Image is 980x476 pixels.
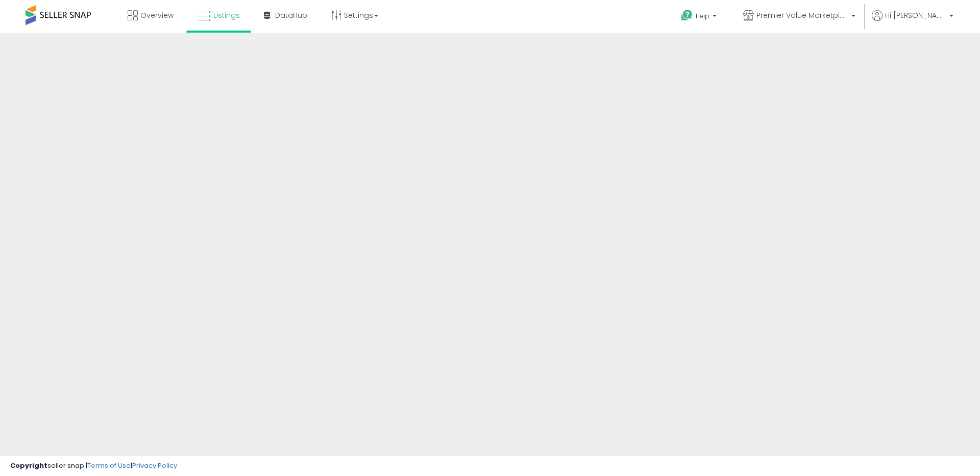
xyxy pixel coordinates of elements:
[872,10,953,33] a: Hi [PERSON_NAME]
[756,10,848,20] span: Premier Value Marketplace LLC
[673,2,727,33] a: Help
[213,10,240,20] span: Listings
[885,10,946,20] span: Hi [PERSON_NAME]
[696,12,709,20] span: Help
[680,9,693,22] i: Get Help
[140,10,174,20] span: Overview
[275,10,307,20] span: DataHub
